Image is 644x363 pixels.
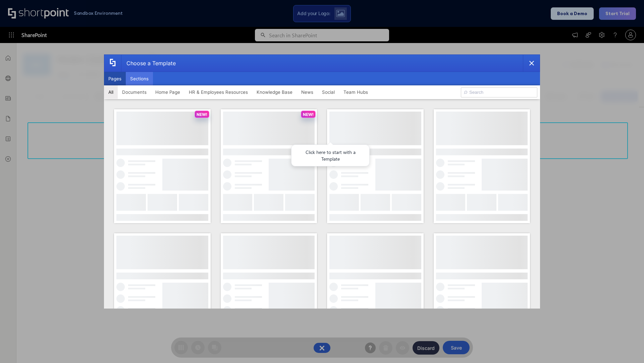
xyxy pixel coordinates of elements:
button: Sections [126,72,153,85]
button: Documents [118,85,151,99]
p: NEW! [303,112,314,117]
button: Team Hubs [339,85,372,99]
div: template selector [104,54,540,309]
button: HR & Employees Resources [184,85,252,99]
button: Pages [104,72,126,85]
input: Search [461,87,537,97]
button: Home Page [151,85,184,99]
button: Social [318,85,339,99]
button: Knowledge Base [252,85,297,99]
button: All [104,85,118,99]
iframe: Chat Widget [610,331,644,363]
div: Choose a Template [121,55,176,72]
p: NEW! [197,112,207,117]
button: News [297,85,318,99]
